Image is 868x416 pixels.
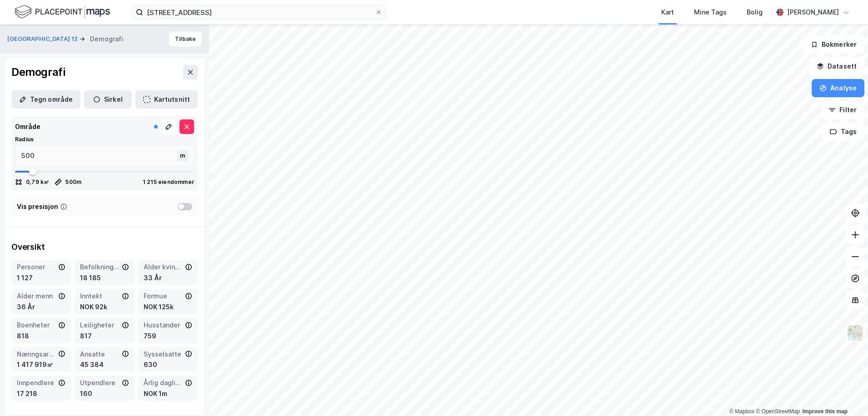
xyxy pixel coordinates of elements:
[169,32,202,46] button: Tilbake
[144,331,192,342] div: 759
[17,291,56,302] div: Alder menn
[17,349,56,360] div: Næringsareal
[17,331,65,342] div: 818
[17,388,65,399] div: 17 218
[809,57,864,75] button: Datasett
[80,388,129,399] div: 160
[7,35,80,44] button: [GEOGRAPHIC_DATA] 12
[144,272,192,283] div: 33 År
[17,377,56,388] div: Innpendlere
[144,320,183,331] div: Husstander
[821,101,864,119] button: Filter
[177,150,188,161] div: m
[17,262,56,272] div: Personer
[80,291,120,302] div: Inntekt
[143,178,194,186] div: 1 215 eiendommer
[15,4,110,20] img: logo.f888ab2527a4732fd821a326f86c7f29.svg
[144,302,192,312] div: NOK 125k
[80,272,129,283] div: 18 185
[812,79,864,97] button: Analyse
[729,408,754,415] a: Mapbox
[822,123,864,141] button: Tags
[80,349,120,360] div: Ansatte
[80,320,120,331] div: Leiligheter
[143,5,375,19] input: Søk på adresse, matrikkel, gårdeiere, leietakere eller personer
[90,34,123,45] div: Demografi
[144,262,183,272] div: Alder kvinner
[803,35,864,54] button: Bokmerker
[84,90,132,109] button: Sirkel
[694,7,727,18] div: Mine Tags
[661,7,674,18] div: Kart
[17,302,65,312] div: 36 År
[17,359,65,370] div: 1 417 919㎡
[144,388,192,399] div: NOK 1m
[17,272,65,283] div: 1 127
[15,121,40,132] div: Område
[17,201,58,212] div: Vis presisjon
[65,178,81,186] div: 500 m
[11,65,65,79] div: Demografi
[80,262,120,272] div: Befolkning dagtid
[11,90,80,109] button: Tegn område
[144,291,183,302] div: Formue
[787,7,839,18] div: [PERSON_NAME]
[803,408,848,415] a: Improve this map
[80,331,129,342] div: 817
[144,349,183,360] div: Sysselsatte
[17,320,56,331] div: Boenheter
[26,178,49,186] div: 0,79 k㎡
[80,302,129,312] div: NOK 92k
[80,377,120,388] div: Utpendlere
[823,372,868,416] iframe: Chat Widget
[135,90,198,109] button: Kartutsnitt
[756,408,800,415] a: OpenStreetMap
[847,324,864,342] img: Z
[15,145,179,166] input: m
[11,242,198,253] div: Oversikt
[80,359,129,370] div: 45 384
[15,136,194,143] div: Radius
[144,377,183,388] div: Årlig dagligvareforbruk
[747,7,763,18] div: Bolig
[144,359,192,370] div: 630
